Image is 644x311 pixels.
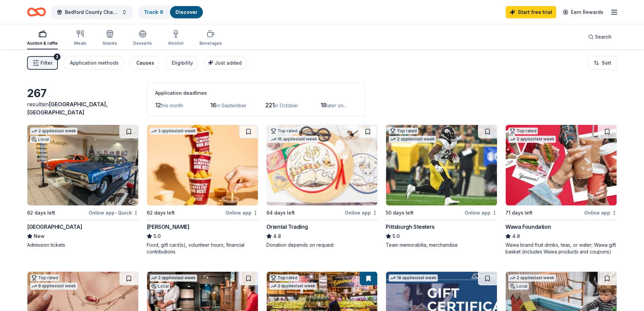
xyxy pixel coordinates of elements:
div: 2 applies last week [30,128,77,135]
button: Snacks [102,27,117,49]
div: 2 [54,53,61,60]
span: 18 [320,102,327,109]
a: Home [27,4,46,20]
div: Online app [345,208,378,217]
button: Alcohol [168,27,183,49]
span: Filter [41,59,52,67]
div: Local [508,283,529,290]
div: Top rated [508,128,538,134]
div: Online app Quick [89,208,139,217]
a: Image for Sheetz3 applieslast week62 days leftOnline app[PERSON_NAME]5.0Food, gift card(s), volun... [147,125,258,255]
div: Food, gift card(s), volunteer hours, financial contributions [147,242,258,255]
button: Desserts [133,27,152,49]
button: Just added [204,56,247,70]
div: Top rated [269,128,299,134]
div: Oriental Trading [266,223,308,231]
div: Application deadlines [155,89,357,97]
span: 4.8 [512,232,520,240]
div: Online app [464,208,497,217]
div: Local [30,136,50,143]
span: Just added [215,60,242,66]
div: 2 applies last week [508,274,556,282]
a: Image for Wawa FoundationTop rated3 applieslast week71 days leftOnline appWawa Foundation4.8Wawa ... [505,125,617,255]
a: Start free trial [506,6,556,18]
img: Image for Wawa Foundation [506,125,617,205]
div: results [27,100,139,116]
button: Meals [74,27,86,49]
div: Pittsburgh Steelers [386,223,434,231]
button: Eligibility [165,56,198,70]
a: Image for Oriental TradingTop rated16 applieslast week64 days leftOnline appOriental Trading4.8Do... [266,125,378,248]
span: this month [161,103,183,108]
button: Bedford County Chamber Foundation Silent Auction [51,5,133,19]
img: Image for AACA Museum [27,125,138,205]
div: Admission tickets [27,242,139,248]
div: 2 applies last week [150,274,197,282]
a: Earn Rewards [559,6,607,18]
img: Image for Sheetz [147,125,258,205]
div: Team memorabilia, merchandise [386,242,497,248]
span: Search [595,33,612,41]
span: 16 [210,102,216,109]
div: 2 applies last week [269,283,317,290]
div: [PERSON_NAME] [147,223,190,231]
div: 64 days left [266,209,295,217]
div: Top rated [269,274,299,281]
div: Alcohol [168,41,183,46]
div: Causes [136,59,154,67]
div: Online app [225,208,258,217]
button: Auction & raffle [27,27,58,49]
div: 8 applies last week [30,283,77,290]
div: Donation depends on request [266,242,378,248]
span: 221 [265,102,275,109]
div: Snacks [102,41,117,46]
span: Bedford County Chamber Foundation Silent Auction [65,8,119,16]
span: in October [275,103,298,108]
button: Beverages [199,27,222,49]
span: in September [216,103,246,108]
div: Application methods [70,59,119,67]
span: [GEOGRAPHIC_DATA], [GEOGRAPHIC_DATA] [27,101,108,116]
span: Sort [602,59,611,67]
div: 16 applies last week [269,136,318,143]
button: Application methods [63,56,124,70]
a: Image for Pittsburgh SteelersTop rated2 applieslast week50 days leftOnline appPittsburgh Steelers... [386,125,497,248]
div: 50 days left [386,209,413,217]
button: Search [583,30,617,44]
div: 267 [27,87,139,100]
span: 5.0 [392,232,400,240]
div: Wawa Foundation [505,223,551,231]
div: 18 applies last week [389,274,438,282]
div: Eligibility [172,59,193,67]
button: Track· 6Discover [138,5,204,19]
div: 62 days left [147,209,175,217]
span: 12 [155,102,161,109]
button: Filter2 [27,56,58,70]
span: 4.8 [273,232,281,240]
div: Top rated [30,274,59,281]
div: 3 applies last week [150,128,197,135]
span: in [27,101,108,116]
a: Image for AACA Museum2 applieslast weekLocal62 days leftOnline app•Quick[GEOGRAPHIC_DATA]NewAdmis... [27,125,139,248]
div: 2 applies last week [389,136,436,143]
div: Auction & raffle [27,41,58,46]
div: [GEOGRAPHIC_DATA] [27,223,82,231]
button: Causes [129,56,160,70]
div: 62 days left [27,209,55,217]
div: 3 applies last week [508,136,556,143]
button: Sort [588,56,617,70]
img: Image for Oriental Trading [267,125,378,205]
img: Image for Pittsburgh Steelers [386,125,497,205]
div: Local [150,283,170,290]
span: later on... [327,103,347,108]
div: 71 days left [505,209,532,217]
span: 5.0 [153,232,161,240]
span: • [116,210,117,216]
div: Online app [584,208,617,217]
div: Meals [74,41,86,46]
div: Desserts [133,41,152,46]
div: Top rated [389,128,418,134]
div: Wawa brand fruit drinks, teas, or water; Wawa gift basket (includes Wawa products and coupons) [505,242,617,255]
a: Discover [175,9,197,15]
div: Beverages [199,41,222,46]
